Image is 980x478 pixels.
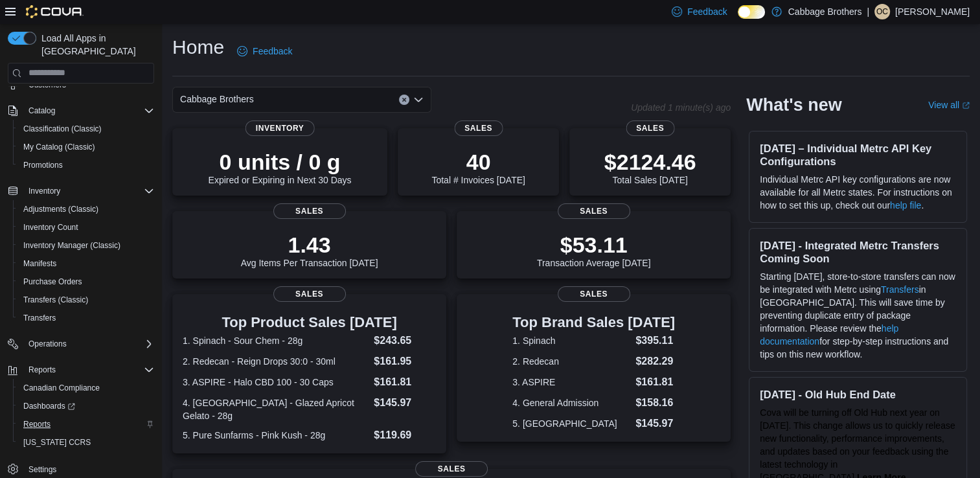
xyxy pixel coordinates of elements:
button: [US_STATE] CCRS [13,433,159,451]
span: Transfers (Classic) [18,292,154,308]
span: Sales [415,461,488,477]
span: Canadian Compliance [23,383,100,393]
dd: $119.69 [374,427,436,443]
a: Transfers (Classic) [18,292,93,308]
div: Avg Items Per Transaction [DATE] [241,232,378,268]
button: Catalog [3,102,159,120]
span: Settings [28,464,56,475]
span: Inventory Manager (Classic) [18,238,154,253]
a: Transfers [881,284,919,295]
dd: $161.81 [374,374,436,390]
span: Catalog [28,106,55,116]
a: Transfers [18,310,61,326]
span: Promotions [23,160,63,170]
button: Reports [13,415,159,433]
button: Operations [3,335,159,353]
a: Classification (Classic) [18,121,107,137]
button: Transfers [13,309,159,327]
p: $2124.46 [604,149,696,175]
p: [PERSON_NAME] [895,4,970,19]
p: Starting [DATE], store-to-store transfers can now be integrated with Metrc using in [GEOGRAPHIC_D... [760,270,956,361]
dd: $282.29 [635,354,675,369]
a: Purchase Orders [18,274,87,290]
dd: $161.95 [374,354,436,369]
h3: [DATE] – Individual Metrc API Key Configurations [760,142,956,168]
button: My Catalog (Classic) [13,138,159,156]
span: Classification (Classic) [23,124,102,134]
span: Adjustments (Classic) [23,204,98,214]
button: Manifests [13,255,159,273]
button: Inventory Manager (Classic) [13,236,159,255]
span: Classification (Classic) [18,121,154,137]
span: Cabbage Brothers [180,91,254,107]
span: Operations [23,336,154,352]
span: Settings [23,461,154,477]
h3: Top Brand Sales [DATE] [512,315,675,330]
span: Canadian Compliance [18,380,154,396]
div: Expired or Expiring in Next 30 Days [209,149,352,185]
dt: 5. Pure Sunfarms - Pink Kush - 28g [183,429,369,442]
a: Inventory Manager (Classic) [18,238,126,253]
a: help documentation [760,323,898,347]
button: Classification (Classic) [13,120,159,138]
span: Inventory Manager (Classic) [23,240,120,251]
span: Sales [454,120,503,136]
p: Updated 1 minute(s) ago [631,102,731,113]
dt: 4. General Admission [512,396,630,409]
span: Purchase Orders [23,277,82,287]
a: View allExternal link [928,100,970,110]
span: Dashboards [23,401,75,411]
dd: $145.97 [374,395,436,411]
h3: [DATE] - Old Hub End Date [760,388,956,401]
input: Dark Mode [738,5,765,19]
button: Reports [23,362,61,378]
span: Sales [273,286,346,302]
a: [US_STATE] CCRS [18,435,96,450]
svg: External link [962,102,970,109]
a: Canadian Compliance [18,380,105,396]
span: Inventory Count [18,220,154,235]
span: Feedback [687,5,727,18]
dd: $161.81 [635,374,675,390]
button: Inventory Count [13,218,159,236]
span: Inventory [28,186,60,196]
span: Reports [23,362,154,378]
span: Load All Apps in [GEOGRAPHIC_DATA] [36,32,154,58]
span: Sales [626,120,674,136]
span: Transfers [18,310,154,326]
span: Reports [18,416,154,432]
span: [US_STATE] CCRS [23,437,91,448]
p: 40 [431,149,525,175]
span: Sales [558,286,630,302]
h2: What's new [746,95,841,115]
a: Settings [23,462,62,477]
button: Inventory [23,183,65,199]
dt: 1. Spinach [512,334,630,347]
img: Cova [26,5,84,18]
button: Canadian Compliance [13,379,159,397]
button: Promotions [13,156,159,174]
span: Dashboards [18,398,154,414]
a: Inventory Count [18,220,84,235]
dt: 3. ASPIRE [512,376,630,389]
button: Transfers (Classic) [13,291,159,309]
button: Settings [3,459,159,478]
span: Manifests [23,258,56,269]
dd: $145.97 [635,416,675,431]
span: Reports [28,365,56,375]
span: Catalog [23,103,154,119]
span: Transfers [23,313,56,323]
h3: Top Product Sales [DATE] [183,315,436,330]
span: Manifests [18,256,154,271]
dd: $395.11 [635,333,675,348]
p: $53.11 [537,232,651,258]
span: My Catalog (Classic) [23,142,95,152]
dd: $243.65 [374,333,436,348]
button: Reports [3,361,159,379]
p: 0 units / 0 g [209,149,352,175]
button: Operations [23,336,72,352]
span: Dark Mode [738,19,738,19]
span: Transfers (Classic) [23,295,88,305]
dt: 5. [GEOGRAPHIC_DATA] [512,417,630,430]
span: Inventory [245,120,315,136]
